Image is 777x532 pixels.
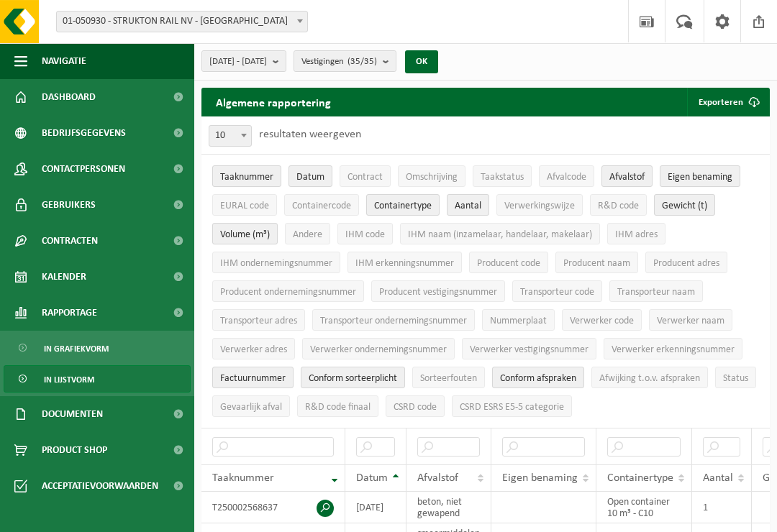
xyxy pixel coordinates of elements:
[220,229,270,240] span: Volume (m³)
[294,50,396,72] button: Vestigingen(35/35)
[703,472,733,484] span: Aantal
[220,402,282,413] span: Gevaarlijk afval
[645,252,727,273] button: Producent adresProducent adres: Activate to sort
[408,229,592,240] span: IHM naam (inzamelaar, handelaar, makelaar)
[42,43,86,79] span: Navigatie
[356,472,388,484] span: Datum
[668,172,732,183] span: Eigen benaming
[601,165,653,187] button: AfvalstofAfvalstof: Activate to sort
[400,223,600,244] button: IHM naam (inzamelaar, handelaar, makelaar)IHM naam (inzamelaar, handelaar, makelaar): Activate to...
[220,172,273,183] span: Taaknummer
[212,223,278,244] button: Volume (m³)Volume (m³): Activate to sort
[347,252,462,273] button: IHM erkenningsnummerIHM erkenningsnummer: Activate to sort
[715,367,756,388] button: StatusStatus: Activate to sort
[607,472,673,484] span: Containertype
[42,432,107,468] span: Product Shop
[320,316,467,326] span: Transporteur ondernemingsnummer
[607,223,665,244] button: IHM adresIHM adres: Activate to sort
[654,194,715,216] button: Gewicht (t)Gewicht (t): Activate to sort
[649,309,732,331] button: Verwerker naamVerwerker naam: Activate to sort
[297,395,378,417] button: R&D code finaalR&amp;D code finaal: Activate to sort
[657,316,724,326] span: Verwerker naam
[539,165,594,187] button: AfvalcodeAfvalcode: Activate to sort
[591,367,708,388] button: Afwijking t.o.v. afsprakenAfwijking t.o.v. afspraken: Activate to sort
[312,309,475,331] button: Transporteur ondernemingsnummerTransporteur ondernemingsnummer : Activate to sort
[44,335,109,362] span: In grafiekvorm
[609,280,703,302] button: Transporteur naamTransporteur naam: Activate to sort
[4,365,191,393] a: In lijstvorm
[340,165,391,187] button: ContractContract: Activate to sort
[201,50,286,72] button: [DATE] - [DATE]
[481,172,524,183] span: Taakstatus
[284,194,359,216] button: ContainercodeContainercode: Activate to sort
[570,316,634,326] span: Verwerker code
[220,201,269,211] span: EURAL code
[310,344,447,355] span: Verwerker ondernemingsnummer
[302,338,455,359] button: Verwerker ondernemingsnummerVerwerker ondernemingsnummer: Activate to sort
[42,396,103,432] span: Documenten
[662,201,707,211] span: Gewicht (t)
[417,472,458,484] span: Afvalstof
[212,280,364,302] button: Producent ondernemingsnummerProducent ondernemingsnummer: Activate to sort
[406,492,491,523] td: beton, niet gewapend
[598,201,639,211] span: R&D code
[490,316,547,326] span: Nummerplaat
[7,500,240,532] iframe: chat widget
[660,165,740,187] button: Eigen benamingEigen benaming: Activate to sort
[212,367,294,388] button: FactuurnummerFactuurnummer: Activate to sort
[379,287,497,298] span: Producent vestigingsnummer
[212,165,281,187] button: TaaknummerTaaknummer: Activate to remove sorting
[615,229,658,240] span: IHM adres
[555,252,638,273] button: Producent naamProducent naam: Activate to sort
[692,492,752,523] td: 1
[347,57,377,66] count: (35/35)
[617,287,695,298] span: Transporteur naam
[470,344,589,355] span: Verwerker vestigingsnummer
[220,316,297,326] span: Transporteur adres
[477,258,540,269] span: Producent code
[347,172,383,183] span: Contract
[455,201,481,211] span: Aantal
[405,50,438,73] button: OK
[609,172,645,183] span: Afvalstof
[520,287,594,298] span: Transporteur code
[547,172,586,183] span: Afvalcode
[285,223,330,244] button: AndereAndere: Activate to sort
[604,338,742,359] button: Verwerker erkenningsnummerVerwerker erkenningsnummer: Activate to sort
[42,259,86,295] span: Kalender
[590,194,647,216] button: R&D codeR&amp;D code: Activate to sort
[42,187,96,223] span: Gebruikers
[562,309,642,331] button: Verwerker codeVerwerker code: Activate to sort
[212,194,277,216] button: EURAL codeEURAL code: Activate to sort
[504,201,575,211] span: Verwerkingswijze
[293,229,322,240] span: Andere
[469,252,548,273] button: Producent codeProducent code: Activate to sort
[212,309,305,331] button: Transporteur adresTransporteur adres: Activate to sort
[687,88,768,116] button: Exporteren
[209,125,252,147] span: 10
[292,201,351,211] span: Containercode
[57,12,307,32] span: 01-050930 - STRUKTON RAIL NV - MERELBEKE
[259,129,361,140] label: resultaten weergeven
[220,373,286,384] span: Factuurnummer
[42,223,98,259] span: Contracten
[296,172,324,183] span: Datum
[345,229,385,240] span: IHM code
[563,258,630,269] span: Producent naam
[212,395,290,417] button: Gevaarlijk afval : Activate to sort
[209,51,267,73] span: [DATE] - [DATE]
[201,88,345,116] h2: Algemene rapportering
[386,395,445,417] button: CSRD codeCSRD code: Activate to sort
[209,126,251,146] span: 10
[355,258,454,269] span: IHM erkenningsnummer
[220,344,287,355] span: Verwerker adres
[371,280,505,302] button: Producent vestigingsnummerProducent vestigingsnummer: Activate to sort
[394,402,437,413] span: CSRD code
[596,492,692,523] td: Open container 10 m³ - C10
[502,472,578,484] span: Eigen benaming
[482,309,555,331] button: NummerplaatNummerplaat: Activate to sort
[220,287,356,298] span: Producent ondernemingsnummer
[42,115,126,151] span: Bedrijfsgegevens
[212,338,295,359] button: Verwerker adresVerwerker adres: Activate to sort
[653,258,719,269] span: Producent adres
